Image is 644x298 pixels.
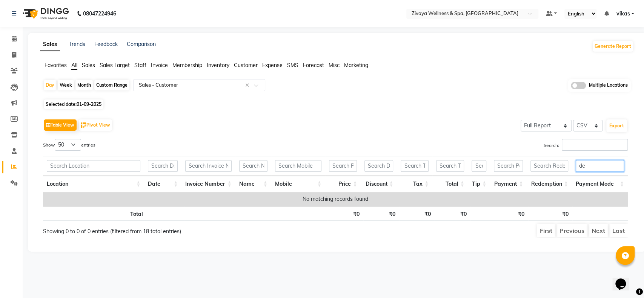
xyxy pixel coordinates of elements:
[239,160,267,172] input: Search Name
[363,206,399,221] th: ₹0
[287,62,298,69] span: SMS
[472,160,486,172] input: Search Tip
[432,176,468,192] th: Total: activate to sort column ascending
[544,139,628,151] label: Search:
[94,80,129,90] div: Custom Range
[148,160,178,172] input: Search Date
[127,41,156,47] a: Comparison
[562,139,628,151] input: Search:
[144,176,181,192] th: Date: activate to sort column ascending
[468,176,490,192] th: Tip: activate to sort column ascending
[364,160,393,172] input: Search Discount
[43,139,95,151] label: Show entries
[100,62,130,69] span: Sales Target
[44,99,103,109] span: Selected date:
[275,160,321,172] input: Search Mobile
[361,176,397,192] th: Discount: activate to sort column ascending
[79,119,112,131] button: Pivot View
[81,122,86,128] img: pivot.png
[245,81,252,89] span: Clear all
[77,101,101,107] span: 01-09-2025
[303,62,324,69] span: Forecast
[572,176,628,192] th: Payment Mode: activate to sort column ascending
[436,160,464,172] input: Search Total
[43,192,628,206] td: No matching records found
[576,160,624,172] input: Search Payment Mode
[44,119,77,131] button: Table View
[262,62,283,69] span: Expense
[235,176,271,192] th: Name: activate to sort column ascending
[589,82,628,89] span: Multiple Locations
[329,160,357,172] input: Search Price
[616,10,630,18] span: vikas
[527,176,572,192] th: Redemption: activate to sort column ascending
[327,206,363,221] th: ₹0
[134,62,146,69] span: Staff
[83,3,116,24] b: 08047224946
[490,176,527,192] th: Payment: activate to sort column ascending
[207,62,229,69] span: Inventory
[494,160,523,172] input: Search Payment
[492,206,528,221] th: ₹0
[19,3,71,24] img: logo
[69,41,85,47] a: Trends
[234,62,258,69] span: Customer
[82,62,95,69] span: Sales
[344,62,368,69] span: Marketing
[435,206,470,221] th: ₹0
[593,41,633,52] button: Generate Report
[606,119,627,132] button: Export
[271,176,325,192] th: Mobile: activate to sort column ascending
[329,62,340,69] span: Misc
[45,62,67,69] span: Favorites
[47,160,140,172] input: Search Location
[172,62,202,69] span: Membership
[181,176,235,192] th: Invoice Number: activate to sort column ascending
[401,160,429,172] input: Search Tax
[530,160,568,172] input: Search Redemption
[58,80,74,90] div: Week
[399,206,435,221] th: ₹0
[44,80,56,90] div: Day
[40,38,60,51] a: Sales
[71,62,77,69] span: All
[151,62,168,69] span: Invoice
[612,268,636,290] iframe: chat widget
[528,206,572,221] th: ₹0
[43,206,147,221] th: Total
[397,176,432,192] th: Tax: activate to sort column ascending
[185,160,232,172] input: Search Invoice Number
[55,139,81,151] select: Showentries
[75,80,93,90] div: Month
[43,223,280,235] div: Showing 0 to 0 of 0 entries (filtered from 18 total entries)
[94,41,118,47] a: Feedback
[43,176,144,192] th: Location: activate to sort column ascending
[325,176,361,192] th: Price: activate to sort column ascending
